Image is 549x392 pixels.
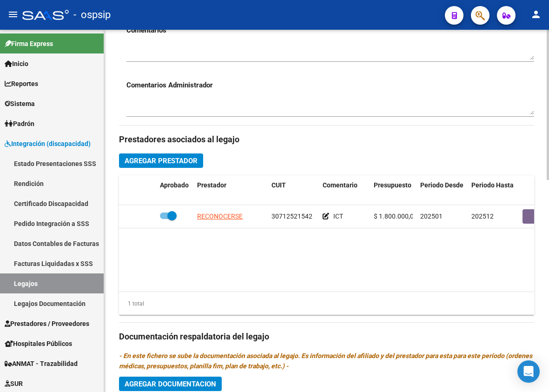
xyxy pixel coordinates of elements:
span: Comentario [323,181,357,189]
span: Agregar Documentacion [125,380,216,388]
div: Open Intercom Messenger [517,360,540,383]
span: Reportes [5,79,38,89]
span: Periodo Hasta [471,181,514,189]
span: CUIT [271,181,286,189]
span: Integración (discapacidad) [5,139,91,149]
span: ANMAT - Trazabilidad [5,359,78,369]
button: Agregar Prestador [119,153,203,168]
i: - En este fichero se sube la documentación asociada al legajo. Es información del afiliado y del ... [119,352,532,370]
span: Agregar Prestador [125,157,198,165]
span: Presupuesto [374,181,411,189]
span: Firma Express [5,39,53,49]
span: RECONOCERSE [197,213,243,220]
datatable-header-cell: Presupuesto [370,175,417,206]
div: 1 total [119,299,144,309]
span: Hospitales Públicos [5,339,72,349]
mat-icon: person [530,9,542,20]
button: Agregar Documentacion [119,377,222,391]
span: - ospsip [73,5,111,25]
span: 202512 [471,213,494,220]
h3: Documentación respaldatoria del legajo [119,330,534,343]
span: Padrón [5,119,34,129]
datatable-header-cell: Periodo Hasta [468,175,519,206]
h3: Comentarios [126,25,534,35]
h3: Prestadores asociados al legajo [119,133,534,146]
datatable-header-cell: Aprobado [156,175,193,206]
h3: Comentarios Administrador [126,80,534,90]
span: Inicio [5,59,28,69]
span: Prestadores / Proveedores [5,319,89,329]
span: $ 1.800.000,00 [374,213,417,220]
datatable-header-cell: Periodo Desde [417,175,468,206]
span: 202501 [420,213,443,220]
span: Periodo Desde [420,181,463,189]
span: Prestador [197,181,226,189]
span: Aprobado [160,181,189,189]
span: SUR [5,379,23,389]
span: ICT [333,213,343,220]
mat-icon: menu [7,9,19,20]
datatable-header-cell: Prestador [193,175,268,206]
datatable-header-cell: CUIT [268,175,319,206]
datatable-header-cell: Comentario [319,175,370,206]
span: 30712521542 [271,213,312,220]
span: Sistema [5,99,35,109]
